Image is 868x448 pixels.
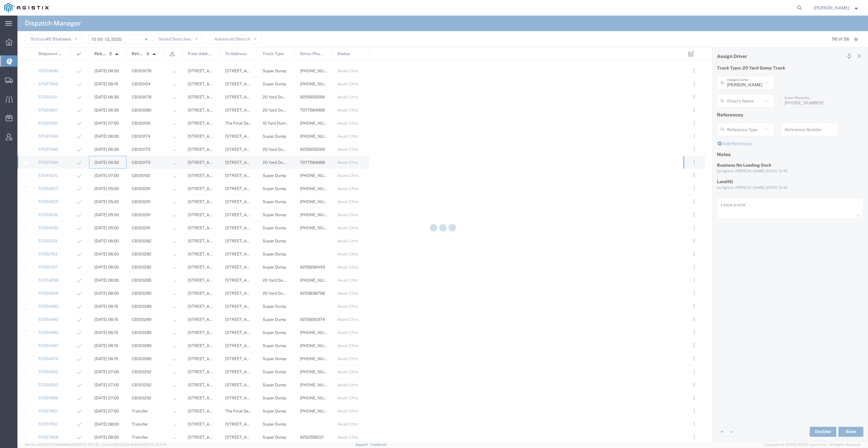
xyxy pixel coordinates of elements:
[4,3,49,12] img: logo
[25,443,99,446] span: Server: 2025.20.0-5efa686e39f
[813,4,860,12] button: [PERSON_NAME]
[371,443,387,446] a: Feedback
[765,442,861,447] span: Copyright © [DATE]-[DATE] Agistix Inc., All Rights Reserved
[76,443,99,446] span: [DATE] 11:47:12
[814,4,849,11] span: Sean Quinn
[355,443,371,446] a: Support
[102,443,166,446] span: Client: 2025.20.0-8c6e0cf
[144,443,166,446] span: [DATE] 12:11:14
